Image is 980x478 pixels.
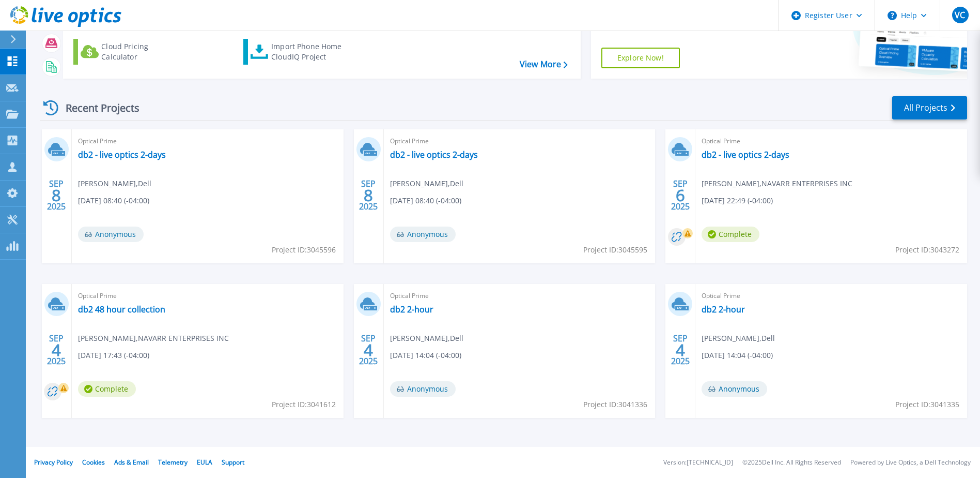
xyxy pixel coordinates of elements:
div: SEP 2025 [46,331,66,369]
a: Ads & Email [114,458,149,467]
a: View More [520,59,568,69]
span: Complete [78,381,136,397]
span: 4 [364,346,373,354]
a: Telemetry [158,458,188,467]
span: Optical Prime [390,136,649,147]
span: Optical Prime [702,290,961,302]
a: Cookies [82,458,105,467]
span: [PERSON_NAME] , Dell [390,178,463,189]
span: 8 [52,191,61,200]
div: SEP 2025 [671,176,690,214]
span: 8 [364,191,373,200]
span: 4 [676,346,685,354]
span: [PERSON_NAME] , NAVARR ENTERPRISES INC [78,333,229,344]
span: [DATE] 22:49 (-04:00) [702,195,773,206]
a: db2 - live optics 2-days [390,150,478,160]
a: Privacy Policy [34,458,73,467]
span: Project ID: 3041336 [583,399,647,410]
div: Recent Projects [40,95,153,121]
div: Import Phone Home CloudIQ Project [271,41,352,62]
span: VC [955,11,965,19]
span: [DATE] 17:43 (-04:00) [78,350,149,361]
span: Anonymous [390,381,456,397]
span: 6 [676,191,685,200]
span: [PERSON_NAME] , Dell [390,333,463,344]
li: Version: [TECHNICAL_ID] [663,459,733,466]
span: Optical Prime [390,290,649,302]
li: © 2025 Dell Inc. All Rights Reserved [742,459,841,466]
span: [DATE] 14:04 (-04:00) [390,350,461,361]
span: [PERSON_NAME] , NAVARR ENTERPRISES INC [702,178,852,189]
span: Project ID: 3045595 [583,244,647,256]
a: db2 - live optics 2-days [702,150,789,160]
span: [PERSON_NAME] , Dell [78,178,151,189]
li: Powered by Live Optics, a Dell Technology [850,459,971,466]
div: SEP 2025 [359,331,378,369]
span: Project ID: 3045596 [272,244,336,256]
span: [DATE] 08:40 (-04:00) [390,195,461,206]
div: SEP 2025 [671,331,690,369]
a: Explore Now! [601,48,680,68]
a: db2 2-hour [702,304,745,315]
a: Cloud Pricing Calculator [73,39,189,65]
span: [DATE] 14:04 (-04:00) [702,350,773,361]
a: Support [222,458,244,467]
span: 4 [52,346,61,354]
a: EULA [197,458,212,467]
a: db2 2-hour [390,304,433,315]
span: Anonymous [702,381,767,397]
div: Cloud Pricing Calculator [101,41,184,62]
div: SEP 2025 [46,176,66,214]
span: Optical Prime [702,136,961,147]
a: db2 48 hour collection [78,304,165,315]
span: [PERSON_NAME] , Dell [702,333,775,344]
a: db2 - live optics 2-days [78,150,166,160]
span: Project ID: 3043272 [895,244,959,256]
span: Complete [702,227,759,242]
span: Optical Prime [78,136,337,147]
span: Anonymous [390,227,456,242]
span: Project ID: 3041335 [895,399,959,410]
div: SEP 2025 [359,176,378,214]
span: Optical Prime [78,290,337,302]
a: All Projects [892,96,967,119]
span: Project ID: 3041612 [272,399,336,410]
span: Anonymous [78,227,144,242]
span: [DATE] 08:40 (-04:00) [78,195,149,206]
